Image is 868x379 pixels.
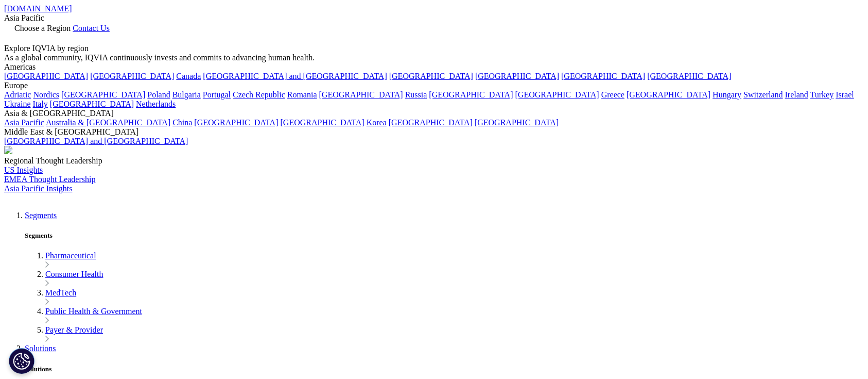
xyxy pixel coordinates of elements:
[713,90,741,99] a: Hungary
[4,175,95,184] a: EMEA Thought Leadership
[4,184,72,193] a: Asia Pacific Insights
[9,348,34,374] button: Cookies Settings
[475,72,559,80] a: [GEOGRAPHIC_DATA]
[4,109,864,118] div: Asia & [GEOGRAPHIC_DATA]
[287,90,317,99] a: Romania
[45,270,103,278] a: Consumer Health
[4,118,44,127] a: Asia Pacific
[172,118,192,127] a: China
[46,118,170,127] a: Australia & [GEOGRAPHIC_DATA]
[743,90,783,99] a: Switzerland
[647,72,731,80] a: [GEOGRAPHIC_DATA]
[194,118,278,127] a: [GEOGRAPHIC_DATA]
[45,325,103,334] a: Payer & Provider
[405,90,427,99] a: Russia
[4,53,864,62] div: As a global community, IQVIA continuously invests and commits to advancing human health.
[4,81,864,90] div: Europe
[203,90,231,99] a: Portugal
[367,118,387,127] a: Korea
[4,62,864,72] div: Americas
[515,90,599,99] a: [GEOGRAPHIC_DATA]
[836,90,854,99] a: Israel
[319,90,403,99] a: [GEOGRAPHIC_DATA]
[561,72,645,80] a: [GEOGRAPHIC_DATA]
[233,90,285,99] a: Czech Republic
[25,365,864,373] h5: Solutions
[4,90,31,99] a: Adriatic
[172,90,201,99] a: Bulgaria
[4,100,31,108] a: Ukraine
[4,156,864,166] div: Regional Thought Leadership
[389,72,473,80] a: [GEOGRAPHIC_DATA]
[429,90,513,99] a: [GEOGRAPHIC_DATA]
[33,100,48,108] a: Italy
[73,24,110,32] a: Contact Us
[61,90,145,99] a: [GEOGRAPHIC_DATA]
[203,72,387,80] a: [GEOGRAPHIC_DATA] and [GEOGRAPHIC_DATA]
[45,307,142,316] a: Public Health & Government
[14,24,71,32] span: Choose a Region
[601,90,624,99] a: Greece
[4,146,12,154] img: 2093_analyzing-data-using-big-screen-display-and-laptop.png
[176,72,201,80] a: Canada
[389,118,473,127] a: [GEOGRAPHIC_DATA]
[785,90,808,99] a: Ireland
[4,4,72,13] a: [DOMAIN_NAME]
[475,118,559,127] a: [GEOGRAPHIC_DATA]
[281,118,364,127] a: [GEOGRAPHIC_DATA]
[50,100,134,108] a: [GEOGRAPHIC_DATA]
[4,72,88,80] a: [GEOGRAPHIC_DATA]
[4,166,43,174] a: US Insights
[45,251,96,260] a: Pharmaceutical
[147,90,170,99] a: Poland
[25,344,56,353] a: Solutions
[25,232,864,240] h5: Segments
[25,211,57,220] a: Segments
[45,288,76,297] a: MedTech
[4,137,188,145] a: [GEOGRAPHIC_DATA] and [GEOGRAPHIC_DATA]
[33,90,59,99] a: Nordics
[810,90,834,99] a: Turkey
[136,100,176,108] a: Netherlands
[627,90,710,99] a: [GEOGRAPHIC_DATA]
[4,44,864,53] div: Explore IQVIA by region
[4,127,864,137] div: Middle East & [GEOGRAPHIC_DATA]
[90,72,174,80] a: [GEOGRAPHIC_DATA]
[4,13,864,23] div: Asia Pacific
